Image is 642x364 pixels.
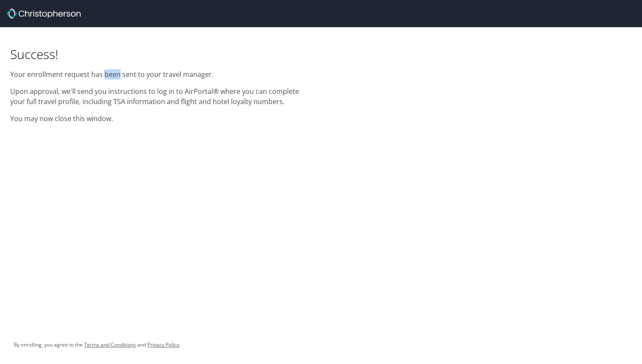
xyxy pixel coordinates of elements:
[7,8,81,19] img: cbt logo
[10,69,311,79] p: Your enrollment request has been sent to your travel manager.
[10,46,311,62] h1: Success!
[10,86,311,107] p: Upon approval, we'll send you instructions to log in to AirPortal® where you can complete your fu...
[147,341,179,348] a: Privacy Policy
[14,334,180,356] div: By enrolling, you agree to the and .
[10,113,311,124] p: You may now close this window.
[84,341,136,348] a: Terms and Conditions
